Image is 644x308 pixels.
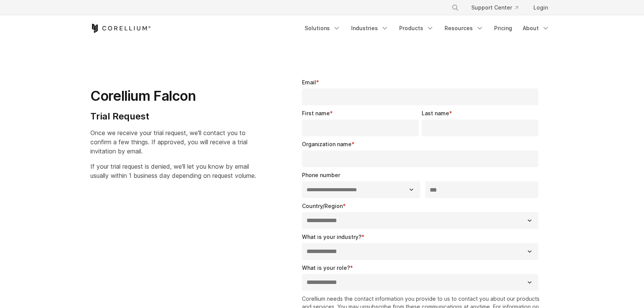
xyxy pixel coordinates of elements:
span: Last name [422,110,449,116]
div: Navigation Menu [442,1,554,15]
a: Products [395,21,438,35]
span: Once we receive your trial request, we'll contact you to confirm a few things. If approved, you w... [90,129,247,155]
a: Resources [440,21,488,35]
a: Corellium Home [90,24,151,33]
span: Country/Region [302,203,343,209]
span: What is your role? [302,264,350,271]
a: Industries [347,21,393,35]
span: What is your industry? [302,234,361,240]
span: Organization name [302,141,352,147]
a: Support Center [465,1,524,15]
span: Phone number [302,172,340,178]
a: Pricing [490,21,517,35]
span: If your trial request is denied, we'll let you know by email usually within 1 business day depend... [90,163,256,179]
button: Search [448,1,462,15]
h1: Corellium Falcon [90,87,256,105]
h4: Trial Request [90,111,256,122]
div: Navigation Menu [300,21,554,35]
span: First name [302,110,330,116]
a: About [518,21,554,35]
span: Email [302,79,316,85]
a: Solutions [300,21,345,35]
a: Login [527,1,554,15]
